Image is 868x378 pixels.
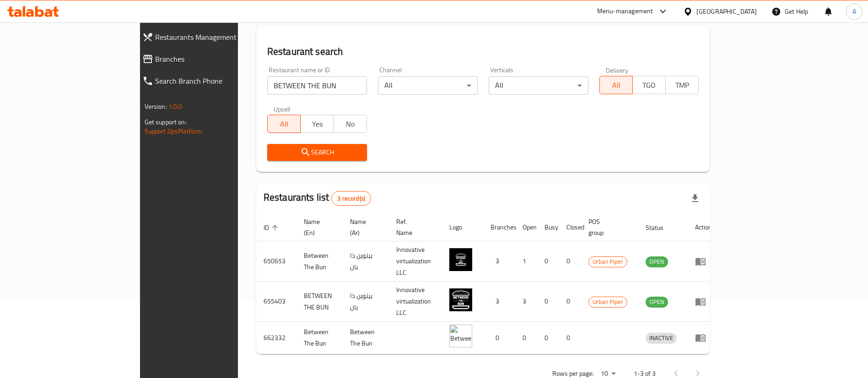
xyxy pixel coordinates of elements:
th: Logo [442,213,483,241]
span: Name (En) [304,216,332,238]
a: Branches [135,48,285,70]
td: 0 [537,282,559,322]
h2: Restaurants list [264,191,371,206]
button: Search [267,144,367,161]
td: 1 [515,241,537,282]
div: Menu-management [597,6,653,17]
td: Between The Bun [343,322,389,354]
div: Total records count [331,191,371,206]
span: Ref. Name [396,216,431,238]
span: All [271,117,297,131]
span: TMP [669,79,695,92]
div: Menu [695,296,712,307]
span: Search [275,147,360,158]
span: Status [646,222,675,233]
th: Action [688,213,719,241]
a: Restaurants Management [135,26,285,48]
button: TMP [665,76,699,94]
button: TGO [632,76,666,94]
span: OPEN [646,297,668,307]
button: All [267,115,301,133]
span: TGO [636,79,662,92]
div: OPEN [646,297,668,308]
td: بيتوين ذا بان [343,282,389,322]
span: Branches [155,53,278,64]
table: enhanced table [256,213,719,354]
button: No [333,115,367,133]
img: BETWEEN THE BUN [449,288,472,311]
span: POS group [588,216,627,238]
span: Restaurants Management [155,32,278,43]
div: All [489,76,588,95]
th: Closed [559,213,581,241]
div: [GEOGRAPHIC_DATA] [696,6,757,16]
span: ID [264,222,281,233]
span: 3 record(s) [332,194,371,203]
span: Urban Piper [589,256,627,267]
button: All [599,76,633,94]
span: Get support on: [145,116,187,128]
td: 0 [537,241,559,282]
th: Branches [483,213,515,241]
div: OPEN [646,256,668,267]
td: بيتوين ذا بان [343,241,389,282]
div: Menu [695,256,712,267]
span: INACTIVE [646,333,677,343]
img: Between The Bun [449,325,472,347]
td: 3 [483,282,515,322]
th: Busy [537,213,559,241]
div: Export file [684,187,706,209]
span: Version: [145,101,167,112]
td: 0 [483,322,515,354]
td: 0 [559,322,581,354]
label: Upsell [274,106,291,112]
td: 0 [559,282,581,322]
td: Innovative virtualization LLC [389,282,442,322]
span: No [337,117,363,131]
div: Menu [695,332,712,343]
button: Yes [300,115,334,133]
div: INACTIVE [646,333,677,344]
input: Search for restaurant name or ID.. [267,76,367,95]
a: Search Branch Phone [135,70,285,92]
span: All [604,79,629,92]
th: Open [515,213,537,241]
span: A [852,6,856,16]
span: 1.0.0 [168,101,183,112]
span: Urban Piper [589,297,627,307]
span: Yes [304,117,330,131]
td: 3 [483,241,515,282]
td: Between The Bun [297,241,343,282]
span: Name (Ar) [350,216,378,238]
td: BETWEEN THE BUN [297,282,343,322]
label: Delivery [606,67,629,73]
h2: Restaurant search [267,45,699,59]
a: Support.OpsPlatform [145,125,203,137]
span: Search Branch Phone [155,75,278,86]
span: OPEN [646,256,668,267]
td: Between The Bun [297,322,343,354]
td: 0 [537,322,559,354]
td: 0 [559,241,581,282]
td: Innovative virtualization LLC [389,241,442,282]
td: 0 [515,322,537,354]
img: Between The Bun [449,248,472,271]
td: 3 [515,282,537,322]
div: All [378,76,478,95]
